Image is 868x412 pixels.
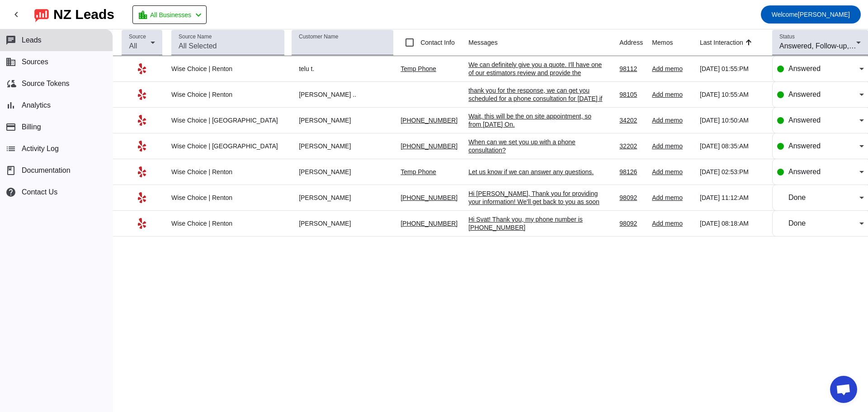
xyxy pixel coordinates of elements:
div: Let us know if we can answer any questions. [468,168,604,176]
span: [PERSON_NAME] [772,8,850,21]
span: Answered [788,65,821,72]
mat-icon: Yelp [137,218,147,229]
span: Contact Us [22,188,57,196]
mat-icon: bar_chart [5,100,16,111]
a: Temp Phone [401,65,436,72]
mat-label: Source Name [179,34,212,40]
div: 98112 [619,65,645,73]
span: Analytics [22,101,51,109]
span: Welcome [772,11,798,18]
div: 34202 [619,116,645,124]
a: [PHONE_NUMBER] [401,117,458,124]
div: 98092 [619,219,645,227]
span: Answered [788,142,821,150]
div: [PERSON_NAME] [292,142,393,150]
div: [DATE] 01:55:PM [700,65,765,73]
div: When can we set you up with a phone consultation? [468,138,604,154]
mat-icon: chevron_left [11,9,22,20]
span: All Businesses [150,9,191,21]
div: Add memo [652,116,693,124]
div: Wise Choice | Renton [171,219,284,227]
div: Add memo [652,168,693,176]
span: Billing [22,123,41,131]
span: Source Tokens [22,80,70,88]
th: Memos [652,29,700,56]
span: Activity Log [22,145,59,153]
div: Add memo [652,142,693,150]
div: Wait, this will be the on site appointment, so from [DATE] On. [468,112,604,128]
a: [PHONE_NUMBER] [401,220,458,227]
th: Messages [468,29,619,56]
div: [PERSON_NAME] [292,168,393,176]
div: 98105 [619,90,645,99]
div: [PERSON_NAME] [292,219,393,227]
button: Welcome[PERSON_NAME] [761,5,861,24]
div: [PERSON_NAME] [292,194,393,202]
button: All Businesses [132,5,207,24]
mat-icon: list [5,143,16,154]
mat-icon: Yelp [137,63,147,74]
a: Temp Phone [401,168,436,175]
mat-icon: Yelp [137,115,147,126]
mat-icon: Yelp [137,166,147,177]
mat-label: Source [129,34,146,40]
div: Add memo [652,194,693,202]
img: logo [34,7,49,22]
mat-icon: location_city [137,9,148,20]
div: Wise Choice | Renton [171,90,284,99]
th: Address [619,29,652,56]
mat-label: Status [779,34,795,40]
a: [PHONE_NUMBER] [401,194,458,201]
div: 98126 [619,168,645,176]
div: Add memo [652,219,693,227]
div: [PERSON_NAME] .. [292,90,393,99]
div: Wise Choice | [GEOGRAPHIC_DATA] [171,142,284,150]
div: Wise Choice | Renton [171,168,284,176]
span: Documentation [22,166,71,175]
div: NZ Leads [53,8,114,21]
div: [DATE] 08:18:AM [700,219,765,227]
div: [PERSON_NAME] [292,116,393,124]
div: thank you for the response, we can get you scheduled for a phone consultation for [DATE] if that ... [468,86,604,111]
mat-icon: business [5,57,16,67]
span: All [129,42,137,50]
mat-icon: chevron_left [193,9,204,20]
input: All Selected [179,41,277,52]
div: telu t. [292,65,393,73]
span: Answered [788,90,821,98]
mat-icon: payment [5,122,16,133]
div: [DATE] 08:35:AM [700,142,765,150]
mat-icon: Yelp [137,89,147,100]
mat-icon: cloud_sync [5,78,16,89]
div: Wise Choice | [GEOGRAPHIC_DATA] [171,116,284,124]
div: Last Interaction [700,38,743,47]
mat-icon: Yelp [137,192,147,203]
a: Open chat [830,376,857,403]
a: [PHONE_NUMBER] [401,142,458,150]
div: Wise Choice | Renton [171,194,284,202]
mat-icon: Yelp [137,141,147,152]
div: [DATE] 02:53:PM [700,168,765,176]
div: Add memo [652,90,693,99]
span: Done [788,219,806,227]
div: 98092 [619,194,645,202]
span: Done [788,194,806,201]
mat-icon: chat [5,35,16,46]
div: [DATE] 10:50:AM [700,116,765,124]
div: [DATE] 11:12:AM [700,194,765,202]
span: Sources [22,58,48,66]
label: Contact Info [419,38,455,47]
div: Wise Choice | Renton [171,65,284,73]
span: Answered [788,116,821,124]
div: Add memo [652,65,693,73]
span: book [5,165,16,176]
mat-label: Customer Name [299,34,338,40]
div: We can definitely give you a quote. I'll have one of our estimators review and provide the estimate. [468,61,604,85]
div: Hi [PERSON_NAME], Thank you for providing your information! We'll get back to you as soon as poss... [468,189,604,214]
div: [DATE] 10:55:AM [700,90,765,99]
span: Answered [788,168,821,175]
div: Hi Svat! Thank you, my phone number is [PHONE_NUMBER] [468,215,604,232]
span: Leads [22,36,42,44]
div: 32202 [619,142,645,150]
mat-icon: help [5,187,16,198]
